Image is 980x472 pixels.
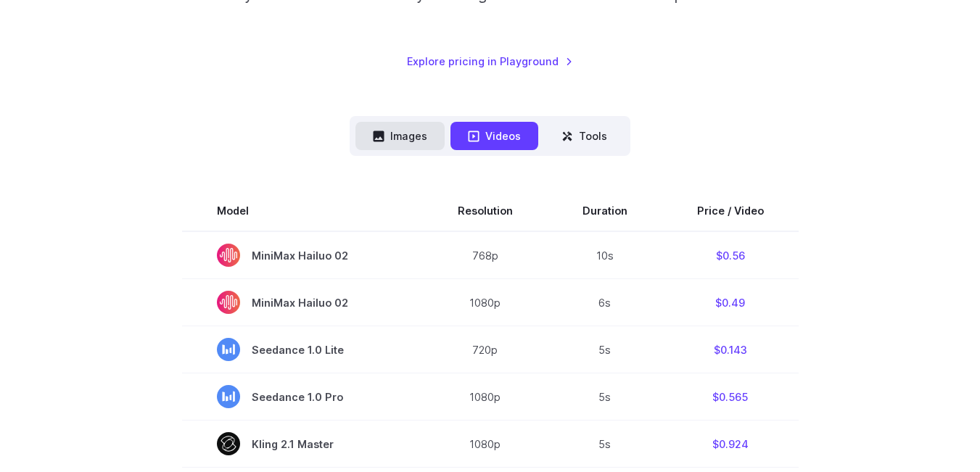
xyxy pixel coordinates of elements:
[182,191,423,231] th: Model
[450,122,538,150] button: Videos
[548,279,662,326] td: 6s
[662,191,799,231] th: Price / Video
[662,326,799,373] td: $0.143
[548,421,662,468] td: 5s
[217,244,388,267] span: MiniMax Hailuo 02
[217,432,388,455] span: Kling 2.1 Master
[217,338,388,361] span: Seedance 1.0 Lite
[355,122,445,150] button: Images
[407,53,573,70] a: Explore pricing in Playground
[662,279,799,326] td: $0.49
[423,373,548,421] td: 1080p
[423,421,548,468] td: 1080p
[544,122,625,150] button: Tools
[548,326,662,373] td: 5s
[423,279,548,326] td: 1080p
[423,191,548,231] th: Resolution
[662,231,799,279] td: $0.56
[217,385,388,408] span: Seedance 1.0 Pro
[662,373,799,421] td: $0.565
[662,421,799,468] td: $0.924
[423,326,548,373] td: 720p
[423,231,548,279] td: 768p
[548,231,662,279] td: 10s
[548,191,662,231] th: Duration
[217,291,388,314] span: MiniMax Hailuo 02
[548,373,662,421] td: 5s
